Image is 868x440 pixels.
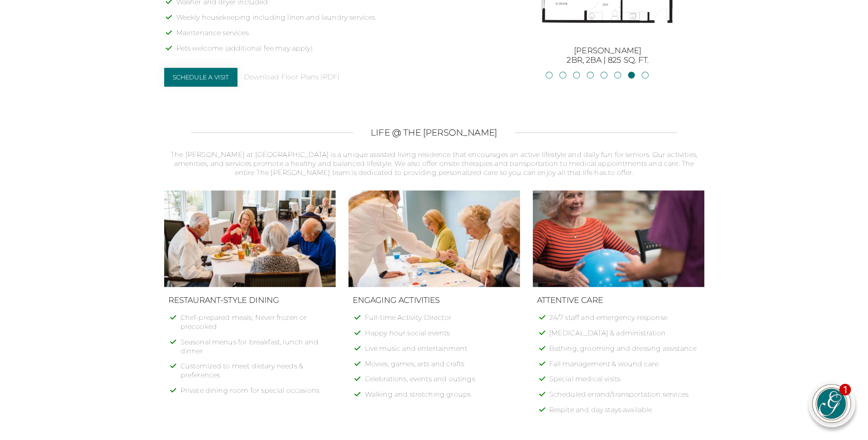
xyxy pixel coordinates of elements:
[365,375,516,390] li: Celebrations, events and outings
[176,44,474,60] li: Pets welcome (additional fee may apply)
[348,190,520,287] img: Senior women painting
[244,73,339,82] a: Download Floor Plans (PDF)
[813,385,850,422] img: avatar
[365,313,516,329] li: Full-time Activity Director
[365,329,516,344] li: Happy hour social events
[176,29,474,44] li: Maintenance services
[549,390,700,406] li: Scheduled errand/transportation services
[176,13,474,29] li: Weekly housekeeping including linen and laundry services
[549,344,700,360] li: Bathing, grooming and dressing assistance
[164,151,704,177] p: The [PERSON_NAME] at [GEOGRAPHIC_DATA] is a unique assisted living residence that encourages an a...
[533,190,704,287] img: Senior woman holding medicine ball during therapy activity
[549,375,700,390] li: Special medical visits
[549,360,700,375] li: Fall management & wound care
[180,313,331,338] li: Chef-prepared meals; Never frozen or precooked
[549,329,700,344] li: [MEDICAL_DATA] & administration
[180,386,331,402] li: Private dining room for special occasions
[549,406,700,421] li: Respite and day stays available
[365,390,516,406] li: Walking and stretching groups
[549,313,700,329] li: 24/7 staff and emergency response
[168,296,331,305] h3: Restaurant-Style Dining
[180,362,331,386] li: Customized to meet dietary needs & preferences
[365,360,516,375] li: Movies, games, arts and crafts
[365,344,516,360] li: Live music and entertainment
[511,46,704,65] h3: [PERSON_NAME] 2BR, 2BA | 825 sq. ft.
[164,68,238,87] a: Schedule a Visit
[164,190,336,287] img: Group of seniors seated at dining table
[353,296,516,305] h3: Engaging Activities
[839,384,851,395] div: 1
[537,296,700,305] h3: Attentive Care
[180,338,331,362] li: Seasonal menus for breakfast, lunch and dinner
[371,127,497,138] h2: LIFE @ THE [PERSON_NAME]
